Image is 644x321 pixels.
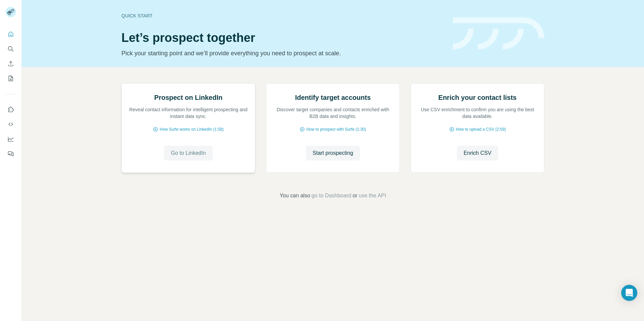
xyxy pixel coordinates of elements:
[5,58,16,70] button: Enrich CSV
[5,148,16,160] button: Feedback
[5,28,16,40] button: Quick start
[273,106,393,120] p: Discover target companies and contacts enriched with B2B data and insights.
[5,72,16,84] button: My lists
[312,192,351,200] button: go to Dashboard
[464,149,491,157] span: Enrich CSV
[121,31,445,45] h1: Let’s prospect together
[295,93,371,102] h2: Identify target accounts
[621,285,637,301] div: Open Intercom Messenger
[457,146,498,160] button: Enrich CSV
[128,106,248,120] p: Reveal contact information for intelligent prospecting and instant data sync.
[121,12,445,19] div: Quick start
[171,149,206,157] span: Go to LinkedIn
[418,106,537,120] p: Use CSV enrichment to confirm you are using the best data available.
[121,49,445,58] p: Pick your starting point and we’ll provide everything you need to prospect at scale.
[453,17,544,50] img: banner
[5,104,16,116] button: Use Surfe on LinkedIn
[359,192,386,200] button: use the API
[5,118,16,130] button: Use Surfe API
[280,192,310,200] span: You can also
[456,126,506,132] span: How to upload a CSV (2:59)
[5,133,16,145] button: Dashboard
[164,146,212,160] button: Go to LinkedIn
[313,149,353,157] span: Start prospecting
[438,93,517,102] h2: Enrich your contact lists
[154,93,222,102] h2: Prospect on LinkedIn
[306,126,366,132] span: How to prospect with Surfe (1:30)
[306,146,360,160] button: Start prospecting
[5,43,16,55] button: Search
[353,192,357,200] span: or
[160,126,224,132] span: How Surfe works on LinkedIn (1:58)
